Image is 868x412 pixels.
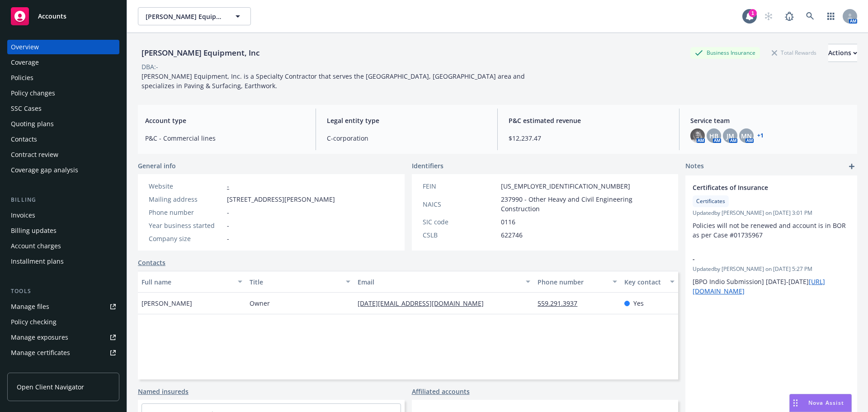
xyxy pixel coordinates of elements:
a: Policy changes [7,86,119,100]
div: Title [250,277,340,287]
span: $12,237.47 [509,133,668,143]
div: Certificates of InsuranceCertificatesUpdatedby [PERSON_NAME] on [DATE] 3:01 PMPolicies will not b... [685,175,857,247]
div: SIC code [423,217,497,227]
span: HB [709,131,718,141]
a: Switch app [822,7,840,25]
a: Contract review [7,147,119,162]
a: Overview [7,40,119,54]
div: Contract review [11,147,58,162]
span: Certificates of Insurance [693,183,826,192]
span: [US_EMPLOYER_IDENTIFICATION_NUMBER] [501,181,630,191]
a: Policies [7,71,119,85]
div: Contacts [11,132,37,147]
span: Owner [250,298,270,308]
span: P&C - Commercial lines [145,133,305,143]
a: Named insureds [138,387,189,396]
div: Website [149,181,223,191]
a: Accounts [7,4,119,29]
span: Legal entity type [327,116,486,125]
a: Affiliated accounts [412,387,470,396]
div: Tools [7,287,119,296]
a: Manage certificates [7,346,119,360]
div: DBA: - [142,62,158,71]
span: Certificates [696,197,725,205]
span: Updated by [PERSON_NAME] on [DATE] 3:01 PM [693,209,850,217]
div: Billing updates [11,223,57,238]
a: 559.291.3937 [538,299,585,308]
span: - [227,208,229,217]
div: Full name [142,277,232,287]
button: [PERSON_NAME] Equipment, Inc [138,7,251,25]
a: Coverage gap analysis [7,163,119,177]
span: [PERSON_NAME] Equipment, Inc. is a Specialty Contractor that serves the [GEOGRAPHIC_DATA], [GEOGR... [142,72,527,90]
button: Key contact [621,271,678,293]
span: General info [138,161,176,170]
span: Open Client Navigator [17,382,84,392]
a: [DATE][EMAIL_ADDRESS][DOMAIN_NAME] [358,299,491,308]
a: +1 [757,133,764,138]
div: Manage claims [11,361,57,375]
div: Manage certificates [11,346,70,360]
div: Installment plans [11,254,64,269]
div: FEIN [423,181,497,191]
span: JM [726,131,734,141]
a: Manage exposures [7,330,119,345]
a: Installment plans [7,254,119,269]
a: Manage claims [7,361,119,375]
div: Overview [11,40,39,54]
span: 0116 [501,217,515,227]
div: Quoting plans [11,117,54,131]
span: P&C estimated revenue [509,116,668,125]
div: Phone number [538,277,607,287]
span: Accounts [38,13,66,20]
span: [STREET_ADDRESS][PERSON_NAME] [227,194,335,204]
div: Actions [828,44,857,62]
span: C-corporation [327,133,486,143]
span: Policies will not be renewed and account is in BOR as per Case #01735967 [693,221,848,239]
div: Billing [7,195,119,204]
a: - [227,182,229,190]
p: [BPO Indio Submission] [DATE]-[DATE] [693,277,850,296]
span: Nova Assist [808,399,844,407]
span: Identifiers [412,161,443,170]
a: Start snowing [759,7,778,25]
span: [PERSON_NAME] Equipment, Inc [146,12,224,21]
div: SSC Cases [11,101,42,116]
div: Coverage gap analysis [11,163,78,177]
button: Full name [138,271,246,293]
span: Service team [690,116,850,125]
a: Coverage [7,55,119,70]
div: Company size [149,234,223,243]
div: [PERSON_NAME] Equipment, Inc [138,47,263,59]
a: Search [801,7,819,25]
div: Business Insurance [690,47,760,58]
div: Policies [11,71,33,85]
a: add [846,161,857,172]
span: Account type [145,116,305,125]
span: Yes [633,298,644,308]
div: Key contact [624,277,665,287]
div: Email [358,277,520,287]
a: Billing updates [7,223,119,238]
a: Account charges [7,239,119,253]
button: Email [354,271,534,293]
div: Total Rewards [767,47,821,58]
button: Nova Assist [789,394,852,412]
a: Quoting plans [7,117,119,131]
span: - [693,254,826,264]
div: 1 [749,9,757,17]
div: NAICS [423,199,497,209]
div: CSLB [423,230,497,240]
a: Policy checking [7,315,119,329]
div: Coverage [11,55,39,70]
a: Contacts [7,132,119,147]
div: Drag to move [790,394,801,412]
div: Invoices [11,208,35,223]
a: Contacts [138,258,165,267]
span: 622746 [501,230,523,240]
div: Policy changes [11,86,55,100]
a: Invoices [7,208,119,223]
div: Account charges [11,239,61,253]
span: - [227,234,229,243]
